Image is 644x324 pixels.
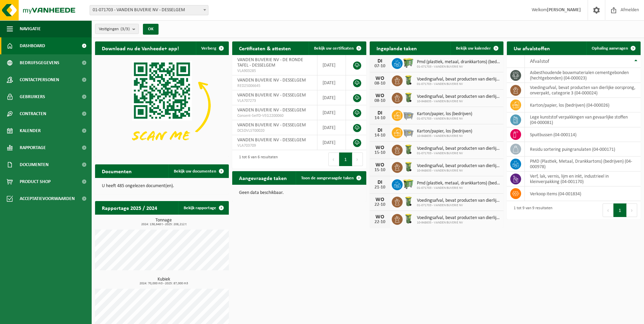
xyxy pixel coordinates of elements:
span: Rapportage [20,139,46,156]
div: WO [373,214,387,220]
td: residu sortering puingranulaten (04-000171) [525,142,641,157]
span: Verberg [201,46,216,51]
span: Toon de aangevraagde taken [301,176,354,180]
span: 01-071703 - VANDEN BUVERIE NV [417,117,472,121]
a: Bekijk uw kalender [450,41,503,55]
td: verf, lak, vernis, lijm en inkt, industrieel in kleinverpakking (04-001170) [525,172,641,186]
button: Next [627,203,637,217]
div: WO [373,93,387,98]
td: [DATE] [317,105,346,120]
div: 15-10 [373,168,387,173]
div: 22-10 [373,220,387,224]
span: Kalender [20,122,41,139]
span: 01-071703 - VANDEN BUVERIE NV [417,186,500,190]
img: WB-0660-HPE-GN-50 [403,57,414,69]
span: Voedingsafval, bevat producten van dierlijke oorsprong, onverpakt, categorie 3 [417,215,500,221]
h2: Rapportage 2025 / 2024 [95,201,164,214]
td: [DATE] [317,90,346,105]
button: 1 [339,152,352,166]
h2: Download nu de Vanheede+ app! [95,41,186,55]
span: Navigatie [20,20,41,37]
div: 1 tot 6 van 6 resultaten [236,152,278,167]
span: Afvalstof [530,59,549,64]
div: 07-10 [373,64,387,69]
span: Ophaling aanvragen [592,46,628,51]
button: Previous [603,203,613,217]
div: 1 tot 9 van 9 resultaten [510,203,552,218]
img: WB-2500-GAL-GY-01 [403,126,414,138]
span: VLA703709 [237,143,312,148]
h2: Uw afvalstoffen [507,41,557,55]
span: Voedingsafval, bevat producten van dierlijke oorsprong, onverpakt, categorie 3 [417,163,500,169]
span: VANDEN BUVERIE NV - DESSELGEM [237,93,306,98]
span: VANDEN BUVERIE NV - DESSELGEM [237,138,306,143]
span: Bedrijfsgegevens [20,54,59,71]
span: Voedingsafval, bevat producten van dierlijke oorsprong, onverpakt, categorie 3 [417,94,500,100]
div: 21-10 [373,185,387,190]
a: Bekijk uw documenten [168,164,228,178]
span: VANDEN BUVERIE NV - DESSELGEM [237,78,306,83]
span: VLA903285 [237,68,312,74]
a: Ophaling aanvragen [586,41,640,55]
span: 10-948635 - VANDEN BUVERIE NV [417,134,472,138]
td: [DATE] [317,75,346,90]
td: asbesthoudende bouwmaterialen cementgebonden (hechtgebonden) (04-000023) [525,68,641,83]
span: 01-071703 - VANDEN BUVERIE NV [417,151,500,156]
span: 01-071703 - VANDEN BUVERIE NV [417,82,500,86]
td: verkoop items (04-001834) [525,186,641,201]
span: Voedingsafval, bevat producten van dierlijke oorsprong, onverpakt, categorie 3 [417,146,500,151]
span: Documenten [20,156,49,173]
span: RED25006645 [237,83,312,89]
span: VLA707273 [237,98,312,104]
img: WB-0140-HPE-GN-50 [403,161,414,173]
span: VANDEN BUVERIE NV - DESSELGEM [237,108,306,113]
div: 14-10 [373,133,387,138]
span: Acceptatievoorwaarden [20,190,75,207]
span: VANDEN BUVERIE NV - DE RONDE TAFEL - DESSELGEM [237,57,303,68]
div: WO [373,76,387,81]
span: Bekijk uw certificaten [314,46,354,51]
span: Bekijk uw kalender [456,46,491,51]
h3: Kubiek [98,277,229,285]
span: Pmd (plastiek, metaal, drankkartons) (bedrijven) [417,59,500,65]
div: 14-10 [373,116,387,121]
span: 10-948635 - VANDEN BUVERIE NV [417,221,500,225]
span: Consent-SelfD-VEG2200060 [237,113,312,119]
div: DI [373,180,387,185]
span: Pmd (plastiek, metaal, drankkartons) (bedrijven) [417,181,500,186]
strong: [PERSON_NAME] [547,7,581,13]
span: Voedingsafval, bevat producten van dierlijke oorsprong, onverpakt, categorie 3 [417,198,500,203]
img: WB-0140-HPE-GN-50 [403,92,414,103]
a: Toon de aangevraagde taken [296,171,366,185]
span: Contactpersonen [20,71,59,88]
img: WB-0140-HPE-GN-50 [403,74,414,86]
button: Next [352,152,363,166]
div: WO [373,145,387,150]
div: DI [373,110,387,116]
a: Bekijk rapportage [178,201,228,215]
h2: Ingeplande taken [370,41,424,55]
count: (3/3) [121,27,130,31]
div: DI [373,128,387,133]
img: WB-0140-HPE-GN-50 [403,144,414,155]
img: WB-2500-GAL-GY-01 [403,109,414,121]
div: 22-10 [373,202,387,207]
button: Vestigingen(3/3) [95,24,139,34]
span: Karton/papier, los (bedrijven) [417,111,472,117]
button: 1 [613,203,627,217]
div: 08-10 [373,81,387,86]
td: [DATE] [317,55,346,75]
span: 01-071703 - VANDEN BUVERIE NV - DESSELGEM [90,5,208,15]
span: 01-071703 - VANDEN BUVERIE NV [417,203,500,208]
span: DCSDVLST00020 [237,128,312,133]
span: Dashboard [20,37,45,54]
span: 01-071703 - VANDEN BUVERIE NV [417,65,500,69]
span: Vestigingen [99,24,130,34]
div: WO [373,162,387,168]
td: voedingsafval, bevat producten van dierlijke oorsprong, onverpakt, categorie 3 (04-000024) [525,83,641,98]
span: Gebruikers [20,88,45,105]
span: 10-948635 - VANDEN BUVERIE NV [417,169,500,173]
td: PMD (Plastiek, Metaal, Drankkartons) (bedrijven) (04-000978) [525,157,641,172]
span: VANDEN BUVERIE NV - DESSELGEM [237,123,306,128]
img: WB-0140-HPE-GN-50 [403,196,414,207]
